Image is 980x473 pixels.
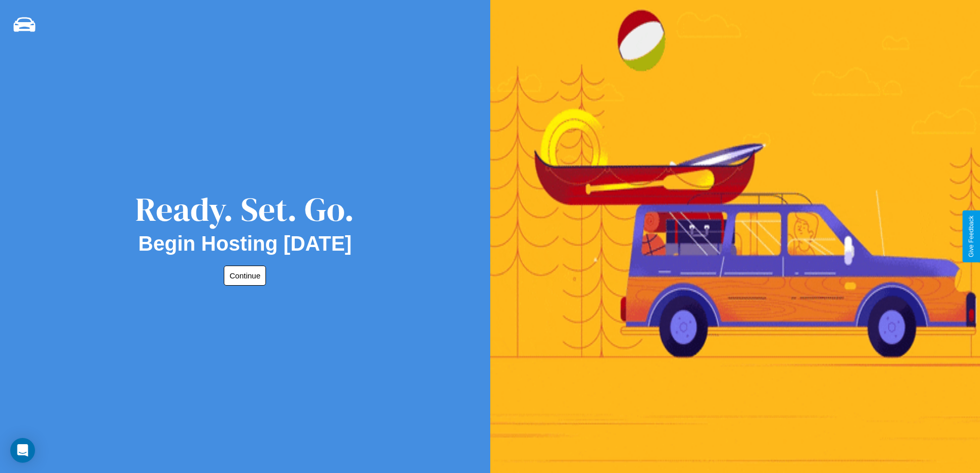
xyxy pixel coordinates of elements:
div: Give Feedback [968,216,975,257]
div: Ready. Set. Go. [135,186,354,232]
div: Open Intercom Messenger [10,438,35,463]
button: Continue [224,266,266,286]
h2: Begin Hosting [DATE] [138,232,352,255]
